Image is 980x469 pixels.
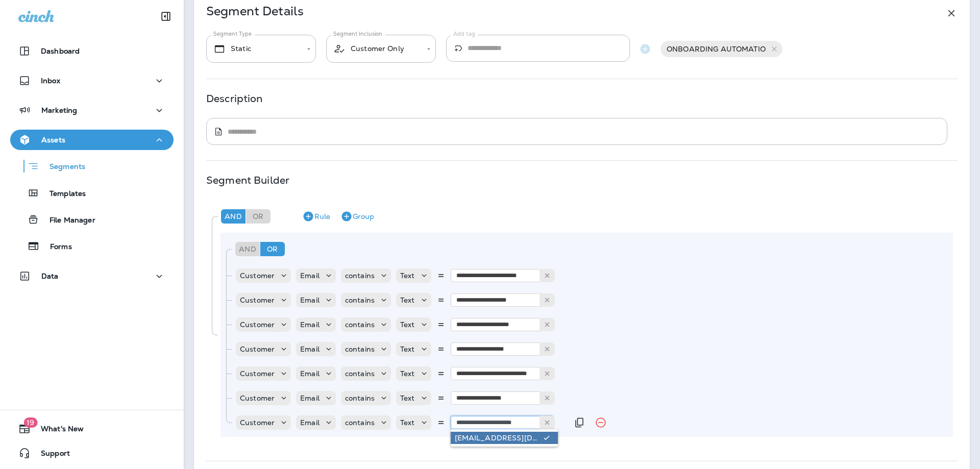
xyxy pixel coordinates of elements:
[240,296,275,304] p: Customer
[10,130,174,150] button: Assets
[206,176,289,184] p: Segment Builder
[39,162,85,172] p: Segments
[345,271,375,280] p: contains
[300,418,320,427] p: Email
[345,394,375,402] p: contains
[400,418,415,427] p: Text
[260,242,285,256] div: Or
[453,30,475,38] label: Add tag
[345,296,375,304] p: contains
[213,43,300,55] div: Static
[152,6,180,27] button: Collapse Sidebar
[221,209,246,224] div: And
[31,449,70,461] span: Support
[40,242,72,252] p: Forms
[10,100,174,120] button: Marketing
[591,412,611,433] button: Remove Rule
[10,209,174,230] button: File Manager
[345,320,375,329] p: contains
[333,30,382,38] label: Segment Inclusion
[39,189,86,199] p: Templates
[400,296,415,304] p: Text
[41,77,60,85] p: Inbox
[41,106,77,114] p: Marketing
[206,94,263,103] p: Description
[300,320,320,329] p: Email
[336,208,378,225] button: Group
[400,394,415,402] p: Text
[400,369,415,378] p: Text
[10,266,174,286] button: Data
[400,345,415,353] p: Text
[10,182,174,204] button: Templates
[240,369,275,378] p: Customer
[213,30,252,38] label: Segment Type
[10,155,174,177] button: Segments
[660,45,772,53] span: ONBOARDING AUTOMATIO
[10,70,174,91] button: Inbox
[333,42,420,55] div: Customer Only
[240,320,275,329] p: Customer
[10,235,174,257] button: Forms
[206,7,304,19] p: Segment Details
[23,417,37,428] span: 19
[300,345,320,353] p: Email
[41,47,80,55] p: Dashboard
[300,394,320,402] p: Email
[240,345,275,353] p: Customer
[41,272,59,280] p: Data
[400,271,415,280] p: Text
[31,425,84,437] span: What's New
[39,216,95,226] p: File Manager
[300,296,320,304] p: Email
[300,271,320,280] p: Email
[345,369,375,378] p: contains
[10,443,174,463] button: Support
[345,345,375,353] p: contains
[400,320,415,329] p: Text
[240,271,275,280] p: Customer
[660,41,782,57] div: ONBOARDING AUTOMATIO
[569,412,590,433] button: Duplicate Rule
[246,209,271,224] div: Or
[10,41,174,61] button: Dashboard
[240,418,275,427] p: Customer
[298,208,334,225] button: Rule
[10,418,174,439] button: 19What's New
[235,242,260,256] div: And
[240,394,275,402] p: Customer
[455,434,540,442] div: [EMAIL_ADDRESS][DOMAIN_NAME]
[300,369,320,378] p: Email
[41,136,65,144] p: Assets
[345,418,375,427] p: contains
